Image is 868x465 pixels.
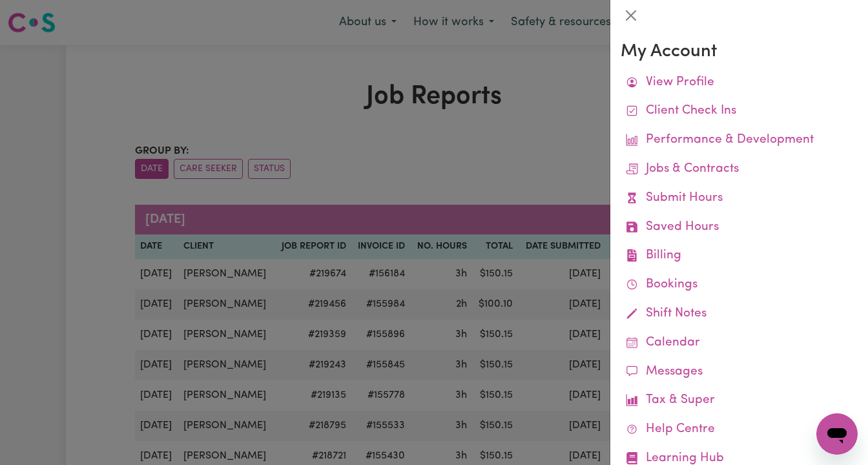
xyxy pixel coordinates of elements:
[621,242,858,271] a: Billing
[621,41,858,63] h3: My Account
[621,386,858,415] a: Tax & Super
[621,184,858,213] a: Submit Hours
[621,155,858,184] a: Jobs & Contracts
[621,300,858,329] a: Shift Notes
[621,97,858,126] a: Client Check Ins
[621,5,641,26] button: Close
[621,68,858,98] a: View Profile
[816,413,858,455] iframe: Button to launch messaging window
[621,126,858,155] a: Performance & Development
[621,415,858,444] a: Help Centre
[621,358,858,387] a: Messages
[621,329,858,358] a: Calendar
[621,271,858,300] a: Bookings
[621,213,858,242] a: Saved Hours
